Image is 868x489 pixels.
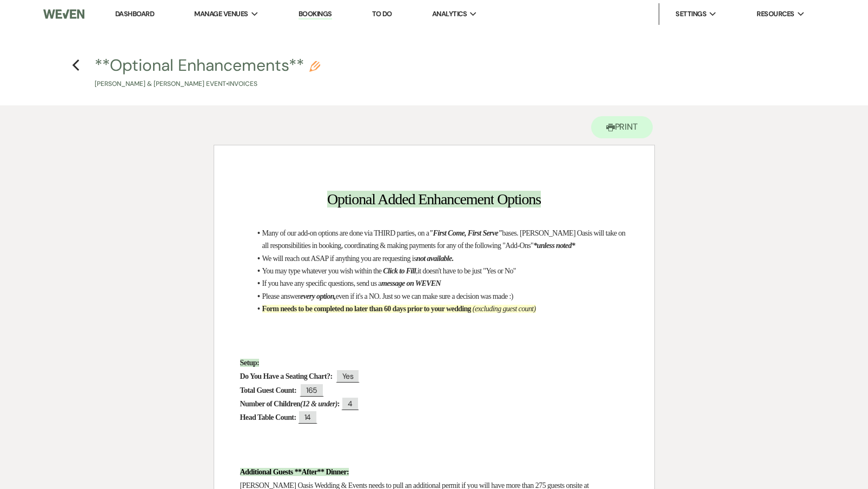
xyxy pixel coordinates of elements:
[416,267,418,275] em: ,
[336,369,360,383] span: Yes
[533,242,575,250] em: *unless noted*
[429,229,502,237] em: "First Come, First Serve"
[675,9,706,19] span: Settings
[43,3,84,25] img: Weven Logo
[262,305,471,313] strong: Form needs to be completed no later than 60 days prior to your wedding
[591,116,653,138] button: Print
[240,386,297,394] strong: Total Guest Count:
[416,254,454,263] em: not available.
[240,468,349,476] strong: Additional Guests **After** Dinner:
[300,400,337,408] em: (12 & under)
[336,292,513,300] span: even if it's a NO. Just so we can make sure a decision was made :)
[262,292,301,300] span: Please answer
[194,9,248,19] span: Manage Venues
[327,191,494,207] span: Optional Added Enhancement
[240,372,333,380] strong: Do You Have a Seating Chart?:
[497,191,541,207] span: Options
[240,400,340,408] strong: Number of Children :
[262,229,429,237] span: Many of our add-on options are done via THIRD parties, on a
[381,279,441,287] em: message on WEVEN
[115,9,154,18] a: Dashboard
[262,254,416,263] span: We will reach out ASAP if anything you are requesting is
[298,410,317,424] span: 14
[383,267,416,275] em: Click to Fill
[95,79,320,89] p: [PERSON_NAME] & [PERSON_NAME] Event • Invoices
[418,267,516,275] span: it doesn't have to be just "Yes or No"
[473,305,536,313] em: (excluding guest count)
[757,9,794,19] span: Resources
[300,292,336,300] em: every option,
[240,413,296,421] strong: Head Table Count:
[341,397,359,410] span: 4
[262,279,381,287] span: If you have any specific questions, send us a
[95,57,320,89] button: **Optional Enhancements**[PERSON_NAME] & [PERSON_NAME] Event•Invoices
[299,9,332,19] a: Bookings
[240,359,260,367] strong: Setup:
[300,383,323,397] span: 165
[372,9,392,18] a: To Do
[432,9,467,19] span: Analytics
[262,267,382,275] span: You may type whatever you wish within the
